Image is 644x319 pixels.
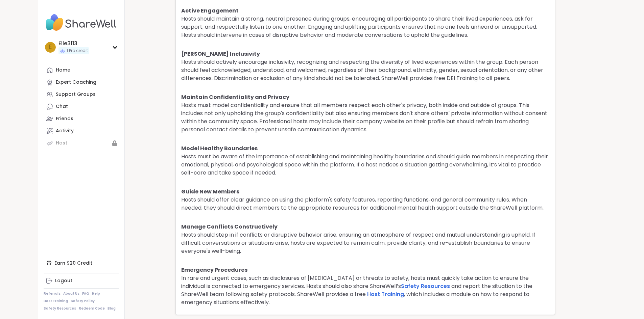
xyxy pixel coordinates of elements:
[108,306,116,311] a: Blog
[181,50,549,58] h4: [PERSON_NAME] Inclusivity
[181,266,549,274] h4: Emergency Procedures
[44,257,119,269] div: Earn $20 Credit
[44,76,119,88] a: Expert Coaching
[79,306,105,311] a: Redeem Code
[44,113,119,125] a: Friends
[181,188,549,196] h4: Guide New Members
[44,64,119,76] a: Home
[44,125,119,137] a: Activity
[181,144,549,153] h4: Model Healthy Boundaries
[71,299,95,303] a: Safety Policy
[181,153,549,177] p: Hosts must be aware of the importance of establishing and maintaining healthy boundaries and shou...
[44,306,76,311] a: Safety Resources
[181,231,549,255] p: Hosts should step in if conflicts or disruptive behavior arise, ensuring an atmosphere of respect...
[181,101,549,134] p: Hosts must model confidentiality and ensure that all members respect each other's privacy, both i...
[82,291,89,296] a: FAQ
[58,40,89,47] div: Elle3113
[44,291,61,296] a: Referrals
[63,291,79,296] a: About Us
[181,15,549,39] p: Hosts should maintain a strong, neutral presence during groups, encouraging all participants to s...
[181,58,549,82] p: Hosts should actively encourage inclusivity, recognizing and respecting the diversity of lived ex...
[56,128,74,134] div: Activity
[44,275,119,287] a: Logout
[44,101,119,113] a: Chat
[181,196,549,212] p: Hosts should offer clear guidance on using the platform's safety features, reporting functions, a...
[55,277,72,284] div: Logout
[56,140,67,147] div: Host
[44,137,119,149] a: Host
[181,223,549,231] h4: Manage Conflicts Constructively
[44,299,68,303] a: Host Training
[56,91,96,98] div: Support Groups
[56,67,70,74] div: Home
[181,7,549,15] h4: Active Engagement
[181,274,549,307] p: In rare and urgent cases, such as disclosures of [MEDICAL_DATA] or threats to safety, hosts must ...
[181,93,549,101] h4: Maintain Confidentiality and Privacy
[92,291,100,296] a: Help
[44,88,119,101] a: Support Groups
[56,103,68,110] div: Chat
[67,48,88,54] span: 1 Pro credit
[367,290,404,298] a: Host Training
[44,11,119,34] img: ShareWell Nav Logo
[49,43,52,52] span: E
[56,115,73,122] div: Friends
[56,79,96,86] div: Expert Coaching
[401,282,450,290] a: Safety Resources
